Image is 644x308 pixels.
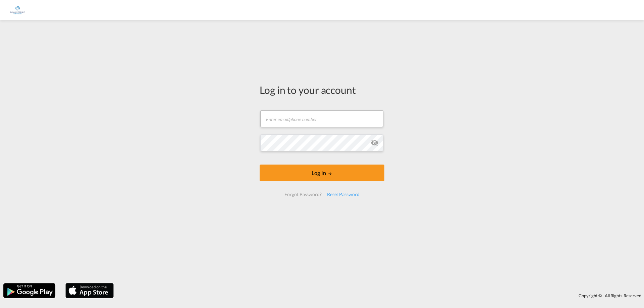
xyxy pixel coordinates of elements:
[371,139,379,147] md-icon: icon-eye-off
[324,188,362,200] div: Reset Password
[117,290,644,301] div: Copyright © . All Rights Reserved
[3,283,56,299] img: google.png
[260,83,384,97] div: Log in to your account
[260,110,383,127] input: Enter email/phone number
[282,188,324,200] div: Forgot Password?
[10,3,25,18] img: e1326340b7c511ef854e8d6a806141ad.jpg
[65,283,114,299] img: apple.png
[260,165,384,181] button: LOGIN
